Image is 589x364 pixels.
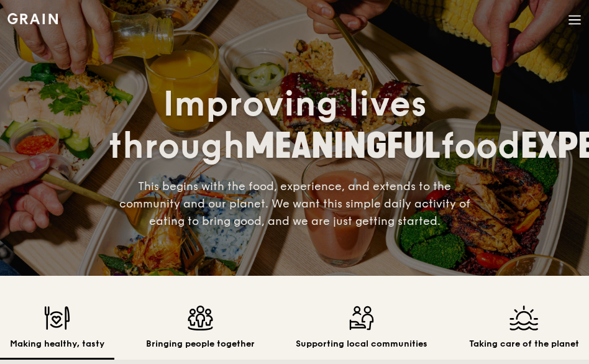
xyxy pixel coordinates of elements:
[245,125,441,167] span: MEANINGFUL
[296,338,427,350] h2: Supporting local communities
[296,306,427,330] img: Supporting local communities
[146,306,255,330] img: Bringing people together
[469,306,579,330] img: Taking care of the planet
[119,180,470,228] span: This begins with the food, experience, and extends to the community and our planet. We want this ...
[7,13,58,24] img: Grain
[10,306,104,330] img: Making healthy, tasty
[146,338,255,350] h2: Bringing people together
[10,338,104,350] h2: Making healthy, tasty
[469,338,579,350] h2: Taking care of the planet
